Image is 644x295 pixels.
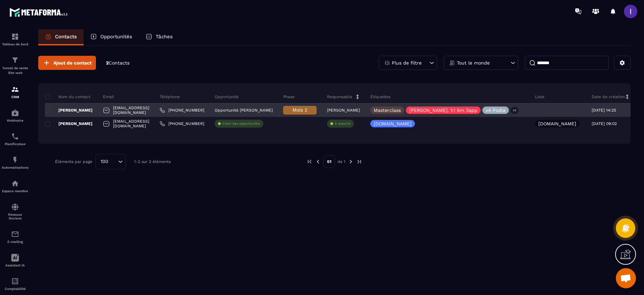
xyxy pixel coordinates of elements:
p: Tableau de bord [2,42,29,46]
p: +1 [511,107,519,114]
img: accountant [11,277,19,285]
a: emailemailE-mailing [2,225,29,249]
p: Liste [535,94,544,99]
span: Contacts [109,60,129,66]
a: automationsautomationsAutomatisations [2,151,29,174]
a: [PHONE_NUMBER] [160,108,204,113]
p: Masterclass [374,108,401,113]
a: Tâches [139,29,179,45]
p: [PERSON_NAME]. 1:1 6m 3app [409,108,477,113]
p: Nom du contact [45,94,90,99]
p: Automatisations [2,166,29,169]
p: 1-2 sur 2 éléments [134,159,171,164]
p: Date de création [592,94,625,99]
div: Search for option [96,154,126,169]
p: E-mailing [2,240,29,244]
p: 2 [106,60,129,66]
p: Planificateur [2,142,29,146]
p: Comptabilité [2,287,29,291]
p: 01 [323,155,335,168]
a: [PHONE_NUMBER] [160,121,204,126]
p: À associe [335,121,351,126]
p: Responsable [327,94,352,99]
p: Opportunité [215,94,238,99]
a: formationformationTableau de bord [2,28,29,51]
a: automationsautomationsWebinaire [2,104,29,127]
img: formation [11,85,19,93]
p: Tout le monde [457,60,490,65]
a: schedulerschedulerPlanificateur [2,127,29,151]
p: CRM [2,95,29,99]
span: Mois 2 [292,107,307,113]
a: Opportunités [84,29,139,45]
img: automations [11,109,19,117]
a: automationsautomationsEspace membre [2,174,29,198]
span: Ajout de contact [53,59,92,66]
a: social-networksocial-networkRéseaux Sociaux [2,198,29,225]
p: de 1 [337,159,345,164]
p: Téléphone [160,94,180,99]
p: Réseaux Sociaux [2,213,29,220]
p: [PERSON_NAME] [327,108,360,113]
p: [DATE] 09:02 [592,121,617,126]
img: prev [315,159,321,165]
p: Email [103,94,114,99]
p: Plus de filtre [392,60,422,65]
p: [PERSON_NAME] [45,108,93,113]
p: Webinaire [2,119,29,122]
p: Tâches [156,34,173,40]
img: automations [11,156,19,164]
img: prev [307,159,313,165]
img: scheduler [11,132,19,140]
p: Contacts [55,34,77,40]
p: Opportunités [100,34,132,40]
p: [DOMAIN_NAME] [374,121,412,126]
img: formation [11,56,19,64]
p: v4 Podia [486,108,505,113]
img: formation [11,33,19,41]
img: logo [9,6,70,18]
p: Espace membre [2,189,29,193]
p: [DOMAIN_NAME] [538,121,576,126]
p: [PERSON_NAME] [45,121,93,126]
p: [DATE] 14:25 [592,108,616,113]
p: Phase [283,94,294,99]
p: Étiquettes [370,94,390,99]
input: Search for option [111,158,116,165]
button: Ajout de contact [38,56,96,70]
p: Éléments par page [55,159,92,164]
span: 100 [98,158,111,165]
div: Ouvrir le chat [616,268,636,288]
p: Opportunité [PERSON_NAME] [215,108,273,113]
img: next [348,159,354,165]
img: next [356,159,362,165]
p: Créer des opportunités [222,121,260,126]
img: automations [11,179,19,187]
a: formationformationTunnel de vente Site web [2,51,29,80]
p: Assistant IA [2,263,29,267]
img: email [11,230,19,238]
a: Contacts [38,29,84,45]
a: Assistant IA [2,249,29,272]
a: formationformationCRM [2,80,29,104]
p: Tunnel de vente Site web [2,66,29,75]
img: social-network [11,203,19,211]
